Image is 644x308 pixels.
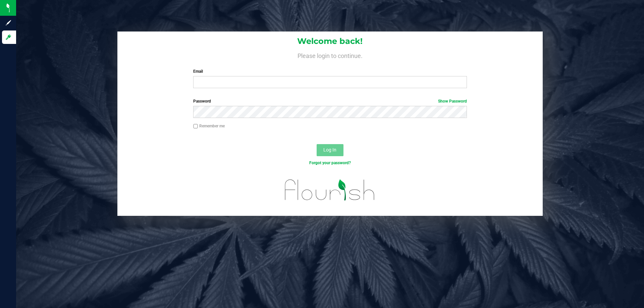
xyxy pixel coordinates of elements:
[317,144,343,156] button: Log In
[117,37,543,46] h1: Welcome back!
[193,124,198,129] input: Remember me
[117,51,543,59] h4: Please login to continue.
[438,99,467,104] a: Show Password
[193,68,467,74] label: Email
[277,173,383,207] img: flourish_logo.svg
[309,161,351,165] a: Forgot your password?
[193,123,225,129] label: Remember me
[5,34,12,41] inline-svg: Log in
[193,99,211,104] span: Password
[5,19,12,26] inline-svg: Sign up
[323,147,336,152] span: Log In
